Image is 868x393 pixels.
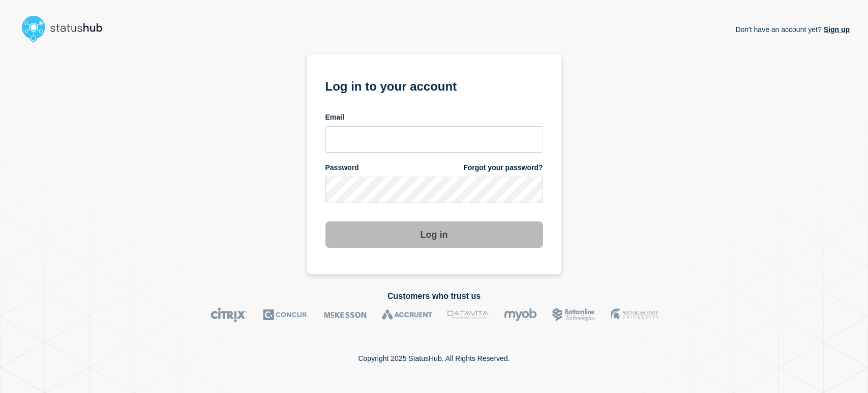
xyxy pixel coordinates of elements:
[325,177,543,203] input: password input
[382,307,432,322] img: Accruent logo
[325,113,344,122] span: Email
[18,12,115,45] img: StatusHub logo
[358,354,510,362] p: Copyright 2025 StatusHub. All Rights Reserved.
[611,307,658,322] img: MSU logo
[325,221,543,248] button: Log in
[325,76,543,95] h1: Log in to your account
[822,25,850,34] a: Sign up
[324,307,367,322] img: McKesson logo
[447,307,489,322] img: DataVita logo
[552,307,595,322] img: Bottomline logo
[325,163,359,173] span: Password
[18,292,850,301] h2: Customers who trust us
[211,307,248,322] img: Citrix logo
[325,126,543,153] input: email input
[504,307,537,322] img: myob logo
[463,163,543,173] a: Forgot your password?
[263,307,309,322] img: Concur logo
[735,17,850,42] p: Don't have an account yet?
